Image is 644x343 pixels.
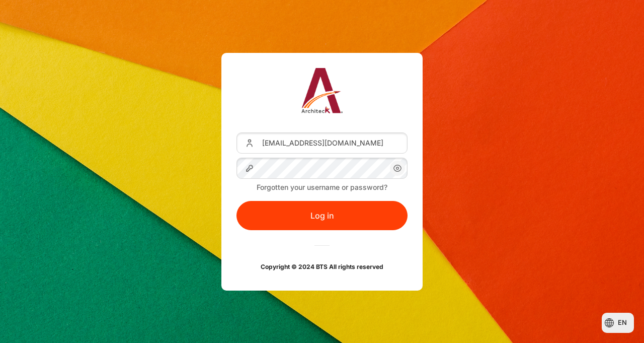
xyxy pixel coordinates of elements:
[261,263,383,270] strong: Copyright © 2024 BTS All rights reserved
[257,183,387,191] a: Forgotten your username or password?
[301,68,343,117] a: Architeck
[236,132,408,154] input: Username or Email Address
[301,68,343,113] img: Architeck
[602,313,634,333] button: Languages
[236,201,408,230] button: Log in
[618,318,627,328] span: en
